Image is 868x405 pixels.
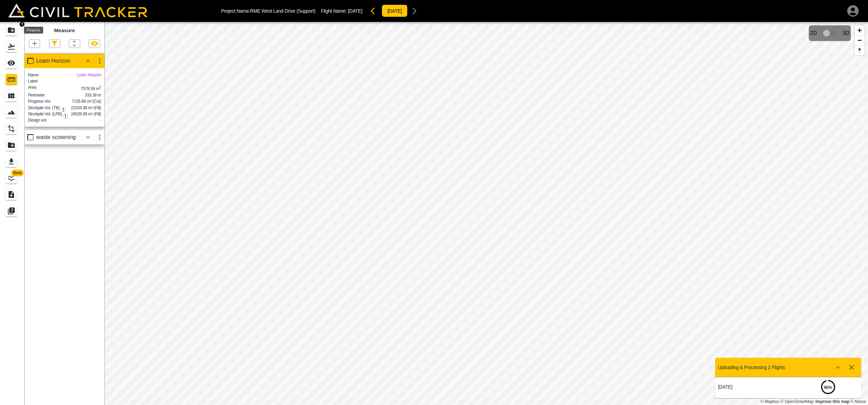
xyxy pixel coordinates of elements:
a: Map feedback [816,399,850,404]
p: Uploading & Processing 2 Flights [718,365,785,370]
button: Zoom in [855,25,865,35]
a: Mapbox [760,399,779,404]
button: Zoom out [855,35,865,45]
button: Show more [831,360,845,374]
button: [DATE] [382,4,408,17]
p: Project Name: RME West Land Drive (Support) [221,8,315,14]
canvas: Map [104,22,868,405]
span: 3D [843,30,850,36]
button: Reset bearing to north [855,45,865,55]
img: Civil Tracker [8,3,147,18]
strong: 95 % [824,385,832,390]
p: [DATE] [718,384,788,390]
a: OpenStreetMap [781,399,814,404]
span: 2D [810,30,817,36]
p: Flight Name: [321,8,362,14]
span: [DATE] [348,8,362,14]
div: Projects [24,27,43,34]
span: 3D model not uploaded yet [820,27,840,40]
a: Maxar [851,399,866,404]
